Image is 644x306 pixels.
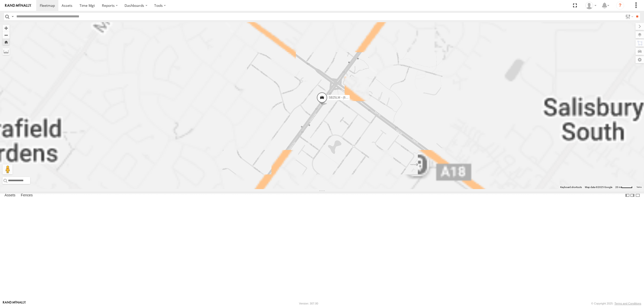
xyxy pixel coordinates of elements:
[3,301,26,306] a: Visit our Website
[635,56,644,63] label: Map Settings
[3,48,10,55] label: Measure
[615,186,621,189] span: 20 m
[630,192,635,199] label: Dock Summary Table to the Right
[18,192,35,199] label: Fences
[3,32,10,39] button: Zoom out
[11,13,15,20] label: Search Query
[616,2,624,10] i: ?
[560,186,582,189] button: Keyboard shortcuts
[584,2,598,9] div: Peter Lu
[2,192,18,199] label: Assets
[591,302,641,305] div: © Copyright 2025 -
[614,186,634,189] button: Map Scale: 20 m per 41 pixels
[625,192,630,199] label: Dock Summary Table to the Left
[615,302,641,305] a: Terms and Conditions
[636,186,642,188] a: Terms (opens in new tab)
[329,96,361,99] span: SB25LM - (6P HINO) R6
[5,4,31,7] img: rand-logo.svg
[585,186,612,189] span: Map data ©2025 Google
[3,164,13,174] button: Drag Pegman onto the map to open Street View
[299,302,318,305] div: Version: 307.00
[3,39,10,45] button: Zoom Home
[623,13,634,20] label: Search Filter Options
[3,25,10,32] button: Zoom in
[635,192,640,199] label: Hide Summary Table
